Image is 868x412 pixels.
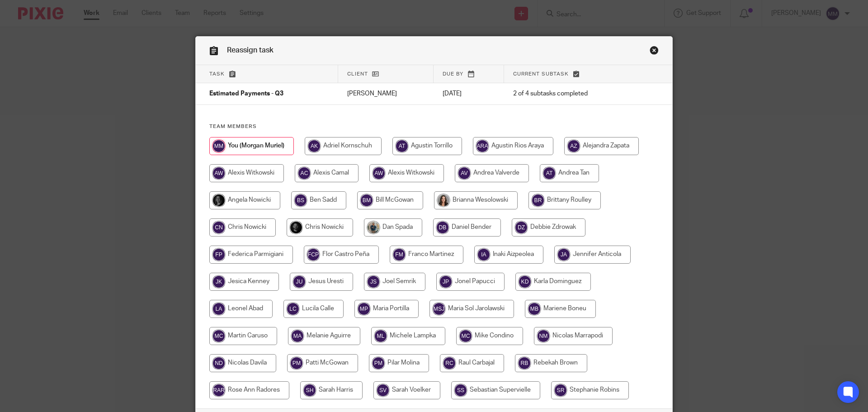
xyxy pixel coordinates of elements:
span: Reassign task [227,47,274,54]
p: [PERSON_NAME] [347,89,425,98]
a: Close this dialog window [650,46,659,58]
span: Task [209,71,225,76]
span: Estimated Payments - Q3 [209,91,283,97]
span: Current subtask [513,71,569,76]
span: Due by [443,71,463,76]
span: Client [347,71,368,76]
p: [DATE] [443,89,495,98]
td: 2 of 4 subtasks completed [504,83,634,105]
h4: Team members [209,123,659,130]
